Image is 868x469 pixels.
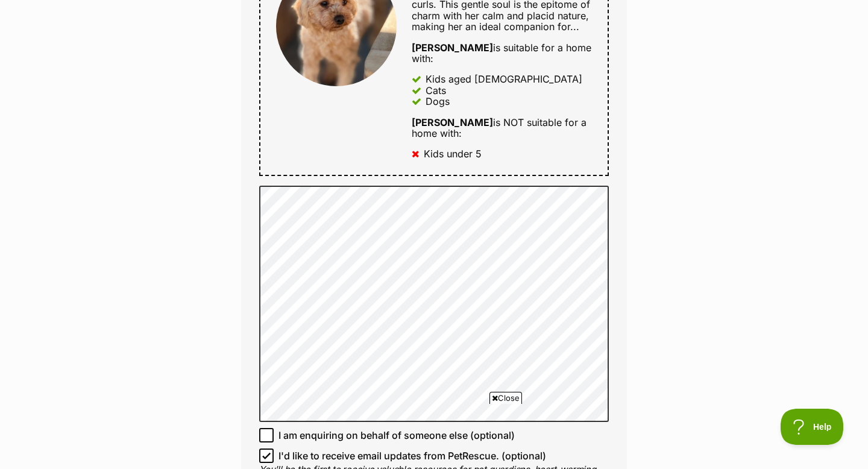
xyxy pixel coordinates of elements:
div: Kids under 5 [424,148,482,159]
iframe: Advertisement [215,409,653,463]
div: Kids aged [DEMOGRAPHIC_DATA] [426,74,582,84]
div: Dogs [426,96,450,107]
span: Close [489,392,522,404]
div: Cats [426,85,446,96]
strong: [PERSON_NAME] [412,42,493,54]
div: is suitable for a home with: [412,42,592,65]
strong: [PERSON_NAME] [412,116,493,128]
div: is NOT suitable for a home with: [412,117,592,139]
iframe: Help Scout Beacon - Open [781,409,844,445]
